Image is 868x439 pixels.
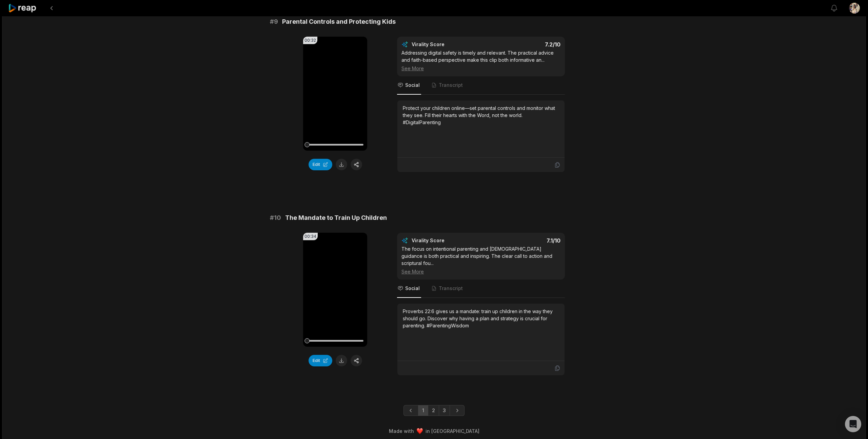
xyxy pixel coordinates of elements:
[397,280,565,298] nav: Tabs
[309,159,332,170] button: Edit
[439,285,463,292] span: Transcript
[428,405,439,416] a: Page 2
[270,17,278,26] span: # 9
[405,285,420,292] span: Social
[439,405,450,416] a: Page 3
[488,237,561,244] div: 7.1 /10
[403,405,418,416] a: Previous page
[405,82,420,89] span: Social
[412,41,485,48] div: Virality Score
[417,428,423,434] img: heart emoji
[403,308,559,329] div: Proverbs 22:6 gives us a mandate: train up children in the way they should go. Discover why havin...
[285,213,387,223] span: The Mandate to Train Up Children
[845,416,861,432] div: Open Intercom Messenger
[309,355,332,366] button: Edit
[418,405,428,416] a: Page 1 is your current page
[401,65,560,72] div: See More
[403,405,465,416] ul: Pagination
[8,427,860,435] div: Made with in [GEOGRAPHIC_DATA]
[303,233,367,347] video: Your browser does not support mp4 format.
[403,104,559,126] div: Protect your children online—set parental controls and monitor what they see. Fill their hearts w...
[401,245,560,275] div: The focus on intentional parenting and [DEMOGRAPHIC_DATA] guidance is both practical and inspirin...
[401,268,560,275] div: See More
[282,17,396,26] span: Parental Controls and Protecting Kids
[412,237,485,244] div: Virality Score
[439,82,463,89] span: Transcript
[450,405,465,416] a: Next page
[303,37,367,151] video: Your browser does not support mp4 format.
[401,49,560,72] div: Addressing digital safety is timely and relevant. The practical advice and faith-based perspectiv...
[488,41,561,48] div: 7.2 /10
[270,213,281,223] span: # 10
[397,76,565,95] nav: Tabs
